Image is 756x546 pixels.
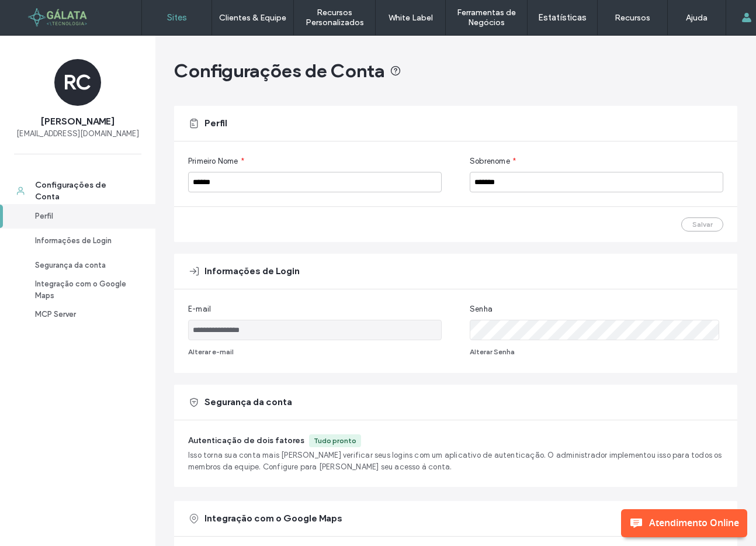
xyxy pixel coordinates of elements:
div: Segurança da conta [35,260,131,271]
span: Configurações de Conta [174,59,385,82]
span: [PERSON_NAME] [41,115,115,128]
span: E-mail [188,303,211,315]
span: Sobrenome [470,155,510,167]
span: Senha [470,303,493,315]
div: Integração com o Google Maps [35,278,131,302]
span: Autenticação de dois fatores [188,436,304,445]
input: Senha [470,320,719,340]
span: Segurança da conta [204,396,292,409]
span: Informações de Login [204,265,300,278]
span: Integração com o Google Maps [204,512,342,525]
span: [EMAIL_ADDRESS][DOMAIN_NAME] [16,128,139,140]
label: Sites [167,12,187,23]
input: E-mail [188,320,442,340]
label: Estatísticas [538,12,587,23]
div: Configurações de Conta [35,179,131,203]
span: Primeiro Nome [188,155,238,167]
label: Recursos [615,13,650,23]
span: Perfil [204,117,227,130]
span: Ajuda [26,8,56,19]
div: Tudo pronto [314,436,356,446]
label: Ajuda [686,13,708,23]
label: Ferramentas de Negócios [446,8,527,27]
div: RC [54,59,101,106]
label: Clientes & Equipe [219,13,286,23]
label: Recursos Personalizados [294,8,375,27]
div: Informações de Login [35,235,131,247]
div: Perfil [35,210,131,222]
div: MCP Server [35,309,131,320]
button: Alterar Senha [470,345,515,359]
input: Sobrenome [470,172,723,192]
span: Isso torna sua conta mais [PERSON_NAME] verificar seus logins com um aplicativo de autenticação. ... [188,450,723,473]
label: White Label [389,13,433,23]
input: Primeiro Nome [188,172,442,192]
span: Atendimento Online [649,509,747,529]
button: Alterar e-mail [188,345,234,359]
